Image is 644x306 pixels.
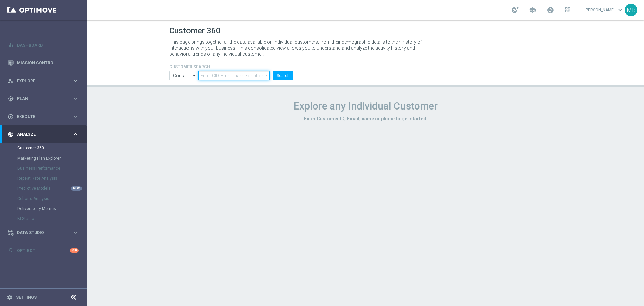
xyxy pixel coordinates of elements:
a: Marketing Plan Explorer [17,156,70,161]
div: Marketing Plan Explorer [17,153,87,163]
i: keyboard_arrow_right [72,78,79,84]
button: lightbulb Optibot +10 [7,248,79,253]
div: Mission Control [8,54,79,72]
a: Customer 360 [17,145,70,151]
h1: Explore any Individual Customer [169,100,562,112]
h1: Customer 360 [169,26,562,36]
a: Dashboard [17,36,79,54]
i: gps_fixed [8,96,14,102]
h4: CUSTOMER SEARCH [169,64,293,69]
i: play_circle_outline [8,114,14,120]
i: keyboard_arrow_right [72,131,79,137]
button: Mission Control [7,60,79,66]
button: equalizer Dashboard [7,43,79,48]
a: Settings [16,295,37,299]
i: keyboard_arrow_right [72,95,79,102]
div: Predictive Models [17,183,87,193]
a: [PERSON_NAME]keyboard_arrow_down [584,5,625,15]
div: MB [625,4,637,16]
i: settings [7,294,13,300]
button: play_circle_outline Execute keyboard_arrow_right [7,114,79,119]
div: Deliverability Metrics [17,204,87,214]
button: gps_fixed Plan keyboard_arrow_right [7,96,79,101]
div: Repeat Rate Analysis [17,173,87,183]
div: Execute [8,114,72,120]
span: Data Studio [17,231,72,235]
div: Plan [8,96,72,102]
button: Data Studio keyboard_arrow_right [7,230,79,235]
span: Analyze [17,132,72,136]
i: track_changes [8,131,14,137]
i: keyboard_arrow_right [72,229,79,236]
div: Business Performance [17,163,87,173]
span: keyboard_arrow_down [616,6,624,14]
span: Execute [17,115,72,119]
div: Customer 360 [17,143,87,153]
div: BI Studio [17,214,87,224]
button: track_changes Analyze keyboard_arrow_right [7,132,79,137]
a: Mission Control [17,54,79,72]
span: Explore [17,79,72,83]
button: Search [273,71,293,80]
span: school [529,6,536,14]
span: Plan [17,97,72,101]
div: Dashboard [8,36,79,54]
div: Optibot [8,242,79,259]
p: This page brings together all the data available on individual customers, from their demographic ... [169,39,428,57]
i: arrow_drop_down [191,71,198,80]
input: Enter CID, Email, name or phone [198,71,270,80]
h3: Enter Customer ID, Email, name or phone to get started. [169,116,562,122]
div: NEW [71,186,82,191]
a: Deliverability Metrics [17,206,70,211]
div: Analyze [8,131,72,137]
i: person_search [8,78,14,84]
div: +10 [70,248,79,253]
button: person_search Explore keyboard_arrow_right [7,78,79,84]
a: Optibot [17,242,70,259]
div: Explore [8,78,72,84]
div: Cohorts Analysis [17,193,87,204]
input: Contains [169,71,198,80]
div: Data Studio [8,230,72,236]
i: equalizer [8,42,14,48]
i: keyboard_arrow_right [72,113,79,120]
i: lightbulb [8,248,14,254]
